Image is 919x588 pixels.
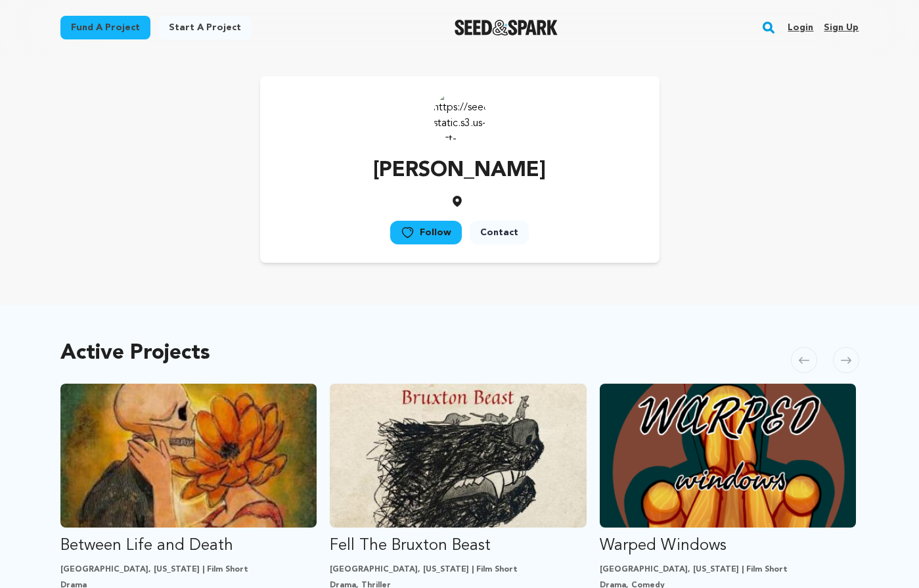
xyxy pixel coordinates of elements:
[60,344,210,363] h2: Active Projects
[455,20,558,35] a: Seed&Spark Homepage
[330,564,587,575] p: [GEOGRAPHIC_DATA], [US_STATE] | Film Short
[390,221,462,244] a: Follow
[60,16,150,39] a: Fund a project
[60,535,317,556] p: Between Life and Death
[434,89,486,142] img: https://seedandspark-static.s3.us-east-2.amazonaws.com/images/User/002/230/900/medium/ACg8ocKgAoy...
[824,17,859,38] a: Sign up
[788,17,813,38] a: Login
[470,221,529,244] a: Contact
[600,535,857,556] p: Warped Windows
[158,16,252,39] a: Start a project
[455,20,558,35] img: Seed&Spark Logo Dark Mode
[600,564,857,575] p: [GEOGRAPHIC_DATA], [US_STATE] | Film Short
[330,535,587,556] p: Fell The Bruxton Beast
[373,155,546,187] p: [PERSON_NAME]
[60,564,317,575] p: [GEOGRAPHIC_DATA], [US_STATE] | Film Short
